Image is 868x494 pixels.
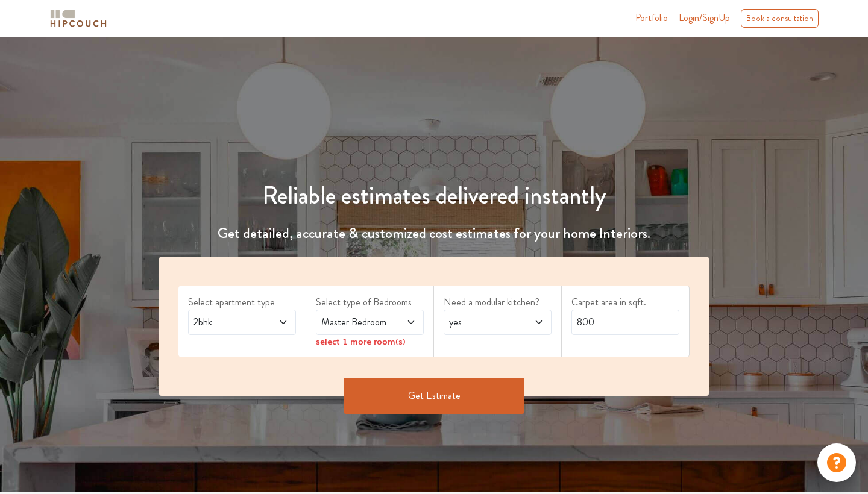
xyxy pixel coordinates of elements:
label: Select apartment type [188,295,296,310]
input: Enter area sqft [571,310,679,335]
label: Carpet area in sqft. [571,295,679,310]
span: logo-horizontal.svg [48,5,108,32]
h1: Reliable estimates delivered instantly [152,181,716,210]
h4: Get detailed, accurate & customized cost estimates for your home Interiors. [152,225,716,242]
div: Book a consultation [741,9,819,28]
a: Portfolio [635,11,668,25]
label: Select type of Bedrooms [316,295,424,310]
span: Login/SignUp [679,11,730,25]
span: yes [447,315,520,330]
span: Master Bedroom [319,315,392,330]
label: Need a modular kitchen? [444,295,552,310]
span: 2bhk [191,315,264,330]
div: select 1 more room(s) [316,335,424,348]
button: Get Estimate [344,378,524,414]
img: logo-horizontal.svg [48,8,108,29]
